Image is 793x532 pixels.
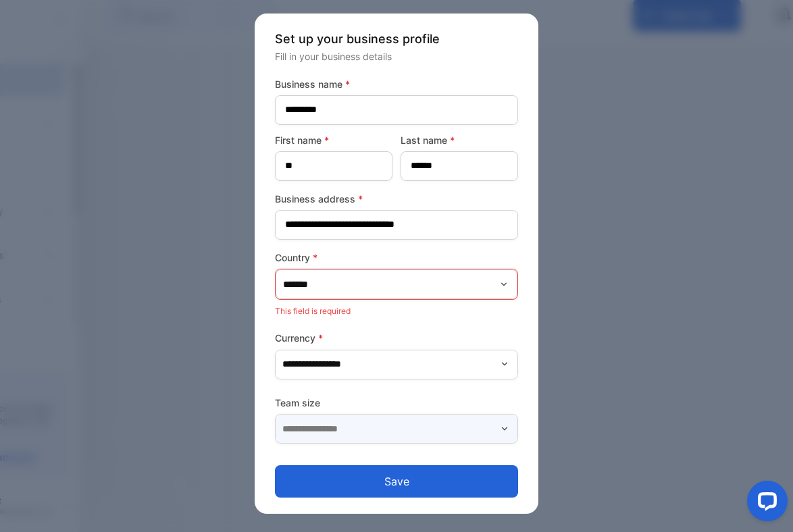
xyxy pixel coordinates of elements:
button: Save [275,465,518,498]
label: Business address [275,192,518,206]
label: Country [275,250,518,265]
label: Last name [401,133,518,147]
p: This field is required [275,302,518,320]
p: Fill in your business details [275,49,518,63]
label: Team size [275,396,518,410]
iframe: LiveChat chat widget [736,475,793,532]
label: Business name [275,77,518,91]
label: Currency [275,331,518,345]
label: First name [275,133,392,147]
p: Set up your business profile [275,30,518,48]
